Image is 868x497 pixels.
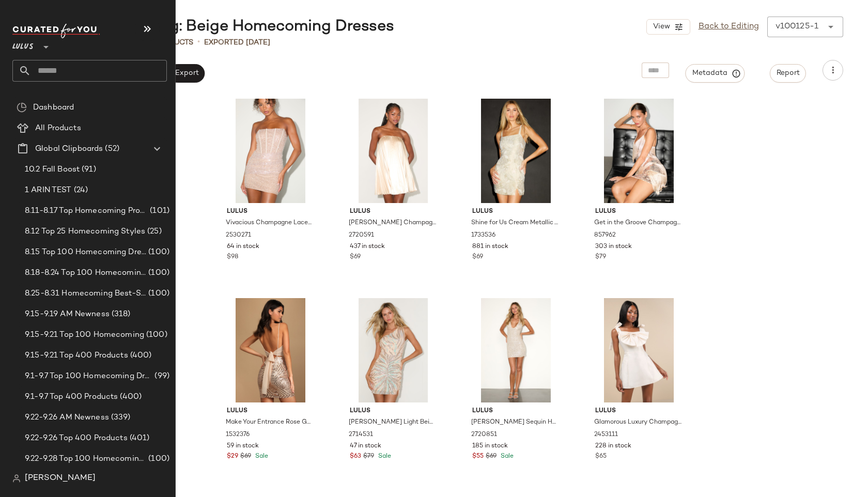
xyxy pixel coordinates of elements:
[471,219,559,228] span: Shine for Us Cream Metallic Tropical Jacquard Mini Dress
[72,184,88,196] span: (24)
[472,242,508,252] span: 881 in stock
[350,242,385,252] span: 437 in stock
[25,267,146,279] span: 8.18-8.24 Top 100 Homecoming Dresses
[646,19,690,35] button: View
[12,35,34,54] span: Lulus
[652,23,670,31] span: View
[226,418,313,427] span: Make Your Entrance Rose Gold Sequin Tie-Back Mini Dress
[174,69,198,77] span: Export
[253,453,268,460] span: Sale
[699,21,759,33] a: Back to Editing
[350,207,437,216] span: Lulus
[376,453,391,460] span: Sale
[227,407,314,416] span: Lulus
[776,69,800,77] span: Report
[499,453,514,460] span: Sale
[594,219,681,228] span: Get in the Groove Champagne Sequin Fringe Bodycon Dress
[595,442,631,451] span: 228 in stock
[240,452,251,461] span: $69
[128,432,150,444] span: (401)
[110,308,131,320] span: (318)
[472,452,484,461] span: $55
[25,246,146,258] span: 8.15 Top 100 Homecoming Dresses
[118,391,142,403] span: (400)
[146,267,169,279] span: (100)
[197,36,200,49] span: •
[595,242,632,252] span: 303 in stock
[350,442,381,451] span: 47 in stock
[686,64,745,83] button: Metadata
[350,452,361,461] span: $63
[776,21,818,33] div: v100125-1
[595,253,606,262] span: $79
[471,231,495,240] span: 1733536
[227,253,238,262] span: $98
[486,452,497,461] span: $69
[349,231,374,240] span: 2720591
[464,99,568,203] img: 12657841_1733536.jpg
[349,219,436,228] span: [PERSON_NAME] Champagne Satin Pleated Strapless Mini Dress
[594,418,681,427] span: Glamorous Luxury Champagne Taffeta Bow Lace-Up Mini Dress
[25,453,146,465] span: 9.22-9.28 Top 100 Homecoming Dresses
[12,24,100,38] img: cfy_white_logo.C9jOOHJF.svg
[594,430,618,440] span: 2453111
[25,164,80,176] span: 10.2 Fall Boost
[35,143,103,155] span: Global Clipboards
[350,253,361,262] span: $69
[342,298,445,402] img: 2714531_01_hero_2025-08-15.jpg
[109,412,131,424] span: (339)
[80,164,96,176] span: (91)
[595,207,683,216] span: Lulus
[25,412,109,424] span: 9.22-9.26 AM Newness
[472,207,560,216] span: Lulus
[25,205,148,217] span: 8.11-8.17 Top Homecoming Product
[471,418,559,427] span: [PERSON_NAME] Sequin Halter Bodycon Mini Dress
[148,205,169,217] span: (101)
[128,350,152,362] span: (400)
[25,226,145,238] span: 8.12 Top 25 Homecoming Styles
[226,430,250,440] span: 1532376
[219,99,322,203] img: 2530271_2_01_hero_Retakes_2025-08-06.jpg
[103,143,119,155] span: (52)
[25,472,96,485] span: [PERSON_NAME]
[363,452,374,461] span: $79
[35,122,81,134] span: All Products
[204,37,270,48] p: Exported [DATE]
[144,329,167,341] span: (100)
[472,253,483,262] span: $69
[587,298,691,402] img: 11882221_2453111.jpg
[25,184,72,196] span: 1 ARIN TEST
[464,298,568,402] img: 2720851_06_fullbody_2025-08-08.jpg
[146,288,169,300] span: (100)
[17,102,27,113] img: svg%3e
[227,242,259,252] span: 64 in stock
[227,207,314,216] span: Lulus
[472,407,560,416] span: Lulus
[595,407,683,416] span: Lulus
[770,64,806,83] button: Report
[12,474,21,483] img: svg%3e
[587,99,691,203] img: 857962_2_01_hero_Retakes_2025-09-04.jpg
[219,298,322,402] img: 7420301_1532376.jpg
[342,99,445,203] img: 2720591_01_hero_2025-09-12.jpg
[471,430,497,440] span: 2720851
[145,226,162,238] span: (25)
[25,391,118,403] span: 9.1-9.7 Top 400 Products
[25,329,144,341] span: 9.15-9.21 Top 100 Homecoming
[226,231,251,240] span: 2530271
[594,231,616,240] span: 857962
[227,452,238,461] span: $29
[350,407,437,416] span: Lulus
[146,246,169,258] span: (100)
[226,219,313,228] span: Vivacious Champagne Lace-Up Strapless Mini Dress
[692,69,739,78] span: Metadata
[25,350,128,362] span: 9.15-9.21 Top 400 Products
[25,308,110,320] span: 9.15-9.19 AM Newness
[152,370,169,382] span: (99)
[349,430,373,440] span: 2714531
[595,452,607,461] span: $65
[472,442,508,451] span: 185 in stock
[349,418,436,427] span: [PERSON_NAME] Light Beige Sequin One-Shoulder Mini Dress
[146,453,169,465] span: (100)
[227,442,259,451] span: 59 in stock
